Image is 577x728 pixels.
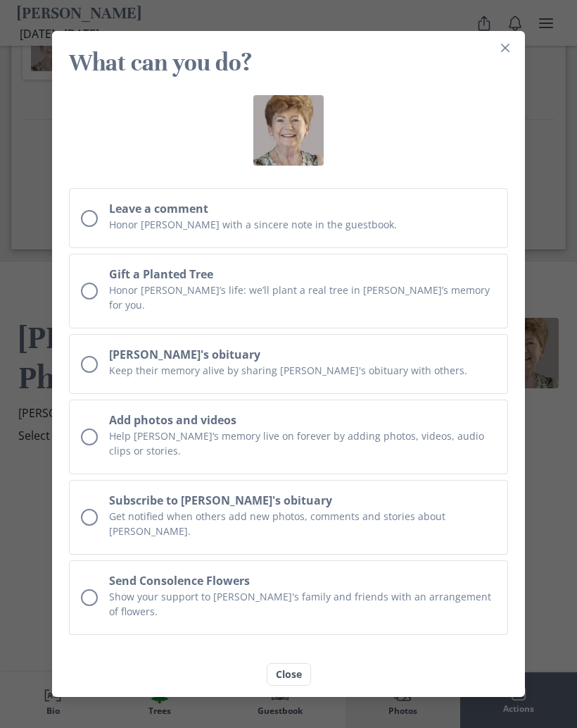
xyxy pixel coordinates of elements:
[81,428,98,445] div: Unchecked circle
[69,254,508,328] button: Gift a Planted TreeHonor [PERSON_NAME]’s life: we’ll plant a real tree in [PERSON_NAME]’s memory ...
[109,266,496,283] h2: Gift a Planted Tree
[109,428,496,458] p: Help [PERSON_NAME]‘s memory live on forever by adding photos, videos, audio clips or stories.
[81,210,98,227] div: Unchecked circle
[81,589,98,606] div: Unchecked circle
[109,509,496,538] p: Get notified when others add new photos, comments and stories about [PERSON_NAME].
[109,283,496,312] p: Honor [PERSON_NAME]’s life: we’ll plant a real tree in [PERSON_NAME]’s memory for you.
[69,188,508,635] ul: Memorial actions checklist
[109,492,496,509] h2: Subscribe to [PERSON_NAME]'s obituary
[109,217,496,232] p: Honor [PERSON_NAME] with a sincere note in the guestbook.
[109,412,496,428] h2: Add photos and videos
[109,200,496,217] h2: Leave a comment
[253,95,324,166] img: Margret
[267,663,311,686] button: Close
[109,346,496,363] h2: [PERSON_NAME]'s obituary
[69,188,508,248] button: Leave a commentHonor [PERSON_NAME] with a sincere note in the guestbook.
[109,572,496,589] h2: Send Consolence Flowers
[81,283,98,300] div: Unchecked circle
[81,356,98,373] div: Unchecked circle
[69,400,508,474] button: Add photos and videosHelp [PERSON_NAME]‘s memory live on forever by adding photos, videos, audio ...
[109,363,496,378] p: Keep their memory alive by sharing [PERSON_NAME]'s obituary with others.
[69,334,508,394] button: [PERSON_NAME]'s obituaryKeep their memory alive by sharing [PERSON_NAME]'s obituary with others.
[69,480,508,555] button: Subscribe to [PERSON_NAME]'s obituaryGet notified when others add new photos, comments and storie...
[109,589,496,619] p: Show your support to [PERSON_NAME]'s family and friends with an arrangement of flowers.
[494,37,516,59] button: Close
[81,509,98,526] div: Unchecked circle
[69,560,508,635] a: Send Consolence FlowersShow your support to [PERSON_NAME]'s family and friends with an arrangemen...
[69,48,508,78] h3: What can you do?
